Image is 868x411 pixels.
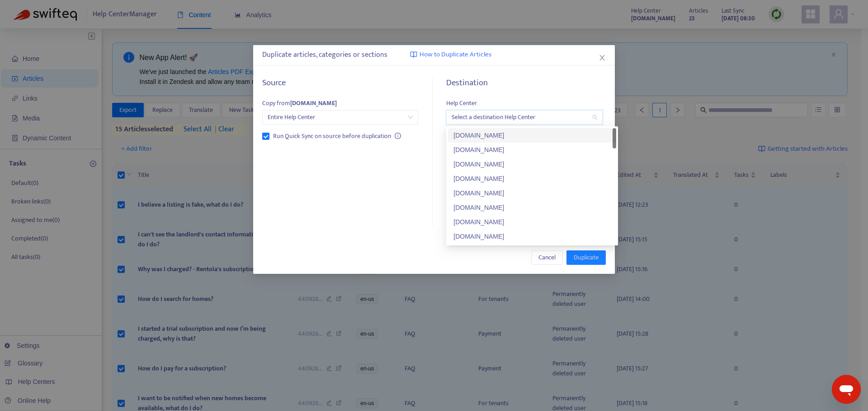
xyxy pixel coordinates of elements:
div: faq.rentola.ca [448,143,616,157]
div: faq.renthero.be [448,186,616,200]
button: Duplicate [566,250,606,265]
div: faq.rentola.com.au [448,157,616,171]
h5: Destination [446,78,602,88]
span: Help Center [446,98,477,108]
div: faq.rentola.de [448,229,616,244]
span: Entire Help Center [268,111,413,124]
div: [DOMAIN_NAME] [453,130,611,140]
div: Duplicate articles, categories or sections [262,50,606,60]
span: info-circle [395,133,401,139]
div: faq.rentola.nl [448,215,616,229]
span: Copy from [262,98,337,108]
img: image-link [410,51,417,58]
div: faq.rentola.com [448,128,616,143]
a: How to Duplicate Articles [410,50,491,60]
span: Cancel [538,253,556,263]
h5: Source [262,78,418,88]
span: close [599,54,606,61]
div: [DOMAIN_NAME] [453,217,611,227]
div: [DOMAIN_NAME] [453,159,611,169]
div: [DOMAIN_NAME] [453,231,611,241]
div: faq.rentola.be [448,200,616,215]
iframe: Button to launch messaging window [832,375,861,404]
strong: [DOMAIN_NAME] [290,98,337,108]
div: [DOMAIN_NAME] [453,188,611,198]
div: [DOMAIN_NAME] [453,145,611,155]
span: How to Duplicate Articles [420,50,491,60]
button: Cancel [531,250,563,265]
div: [DOMAIN_NAME] [453,203,611,212]
div: [DOMAIN_NAME] [453,174,611,184]
div: faq.rentola.co.nz [448,171,616,186]
button: Close [597,53,607,63]
span: Run Quick Sync on source before duplication [269,131,395,141]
